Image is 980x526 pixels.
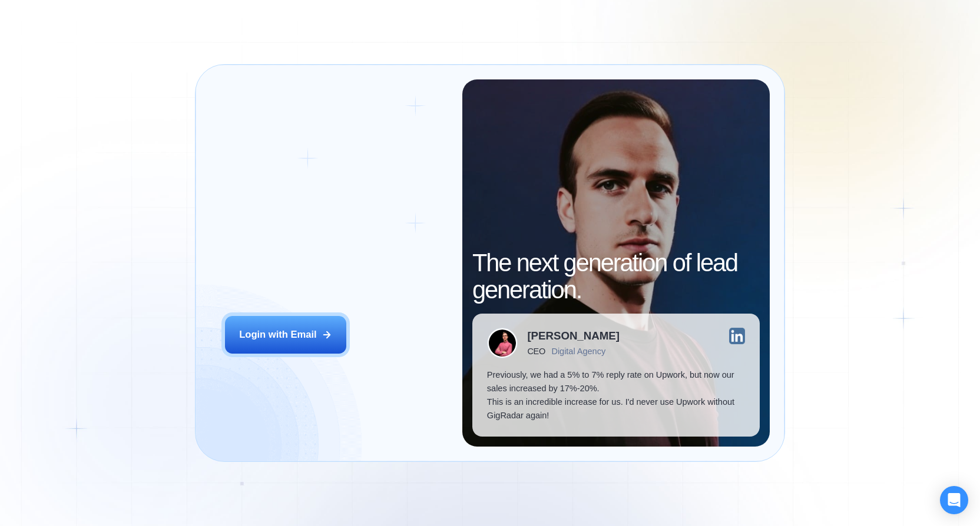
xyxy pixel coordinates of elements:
[225,316,346,354] button: Login with Email
[551,347,605,357] div: Digital Agency
[527,347,545,357] div: CEO
[940,486,968,514] div: Open Intercom Messenger
[239,328,317,342] div: Login with Email
[472,249,760,304] h2: The next generation of lead generation.
[487,368,745,422] p: Previously, we had a 5% to 7% reply rate on Upwork, but now our sales increased by 17%-20%. This ...
[527,331,619,342] div: [PERSON_NAME]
